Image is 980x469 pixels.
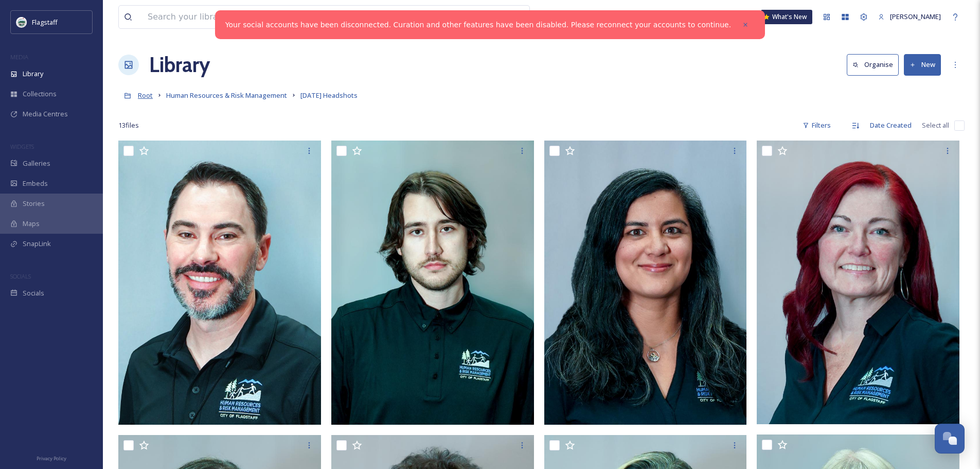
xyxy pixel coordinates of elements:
span: Media Centres [23,109,68,119]
span: Library [23,69,43,79]
img: Ryan_edit2-2.jpg [118,141,321,425]
span: Human Resources & Risk Management [166,91,287,100]
button: Open Chat [935,424,965,454]
span: Maps [23,219,40,229]
span: Flagstaff [32,18,58,27]
button: Organise [847,54,899,75]
span: Stories [23,199,45,209]
span: Galleries [23,159,50,168]
span: Collections [23,89,57,99]
img: Val_edit.jpg [544,141,747,425]
div: Filters [797,115,836,135]
span: Root [138,91,153,100]
div: Date Created [865,115,917,135]
a: Root [138,89,153,101]
a: Privacy Policy [37,451,66,464]
a: [PERSON_NAME] [873,7,946,27]
img: images%20%282%29.jpeg [16,17,27,27]
a: View all files [464,7,524,27]
a: Your social accounts have been disconnected. Curation and other features have been disabled. Plea... [225,20,731,30]
span: Select all [922,120,949,130]
span: [DATE] Headshots [300,91,358,100]
span: WIDGETS [10,143,34,150]
a: [DATE] Headshots [300,89,358,101]
span: Embeds [23,179,48,188]
input: Search your library [142,6,427,28]
span: [PERSON_NAME] [890,12,941,21]
span: 13 file s [118,120,139,130]
span: MEDIA [10,53,28,61]
span: Privacy Policy [37,455,66,462]
img: Shelia_edit.jpg [757,141,959,424]
img: Drake_edit.jpg [331,141,534,425]
button: New [904,54,941,75]
span: Socials [23,288,44,298]
a: Library [149,49,210,80]
a: What's New [761,10,812,24]
span: SOCIALS [10,272,31,280]
span: SnapLink [23,239,51,249]
a: Human Resources & Risk Management [166,89,287,101]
